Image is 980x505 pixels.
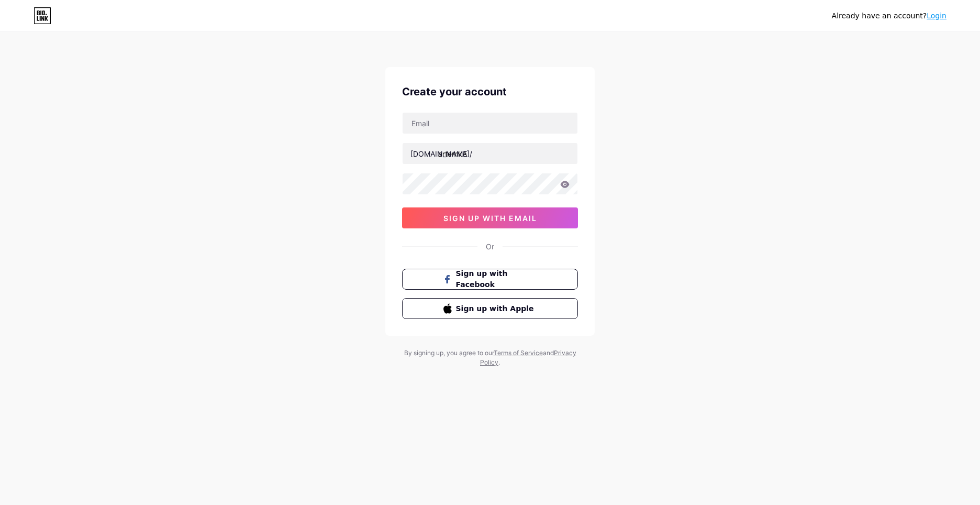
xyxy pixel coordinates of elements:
button: Sign up with Facebook [402,269,578,290]
input: Email [403,113,577,134]
div: By signing up, you agree to our and . [401,348,579,367]
button: sign up with email [402,207,578,228]
div: Or [486,241,494,252]
div: [DOMAIN_NAME]/ [410,148,472,159]
button: Sign up with Apple [402,298,578,319]
span: sign up with email [443,214,537,223]
a: Login [927,12,946,20]
a: Terms of Service [494,349,543,357]
input: username [403,143,577,164]
div: Create your account [402,84,578,100]
div: Already have an account? [832,10,946,21]
span: Sign up with Facebook [456,268,537,290]
span: Sign up with Apple [456,303,537,314]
